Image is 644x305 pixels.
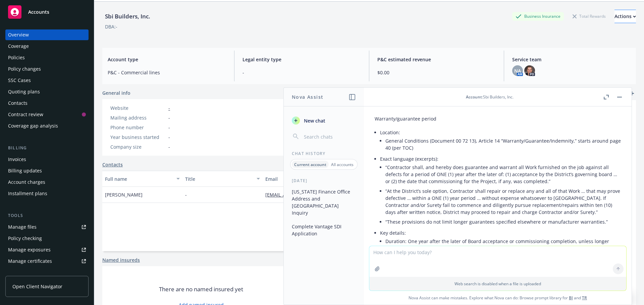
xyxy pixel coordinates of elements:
a: Manage files [5,222,89,232]
div: Billing [5,145,89,151]
span: [PERSON_NAME] [105,191,143,198]
span: Account [466,94,482,100]
a: Accounts [5,3,89,21]
span: New chat [303,117,325,124]
div: Manage exposures [8,244,51,255]
button: Email [263,171,396,187]
a: Quoting plans [5,86,89,97]
a: Contract review [5,109,89,120]
p: Warranty/guarantee period [375,115,621,122]
a: - [168,105,170,111]
h1: Nova Assist [292,93,323,100]
button: New chat [289,115,359,127]
div: Total Rewards [569,12,609,20]
span: - [243,69,361,76]
li: “These provisions do not limit longer guarantees specified elsewhere or manufacturer warranties.” [385,217,621,227]
a: Billing updates [5,165,89,176]
a: Installment plans [5,188,89,199]
div: Quoting plans [8,86,40,97]
a: Account charges [5,177,89,187]
a: [EMAIL_ADDRESS][DOMAIN_NAME] [265,192,349,198]
button: Title [182,171,263,187]
span: - [168,134,170,141]
div: DBA: - [105,23,117,30]
div: Overview [8,29,29,40]
button: Complete Vantage SDI Application [289,221,359,239]
span: General info [102,89,130,96]
p: All accounts [331,162,354,167]
input: Search chats [303,132,356,141]
div: Manage certificates [8,256,52,266]
div: Phone number [110,124,166,131]
a: Policy checking [5,233,89,244]
div: Full name [105,175,172,182]
a: TR [582,295,587,301]
a: Overview [5,29,89,40]
span: P&C estimated revenue [377,56,496,63]
div: Chat History [284,151,364,156]
a: Policies [5,52,89,63]
a: Policy changes [5,64,89,74]
div: Policies [8,52,25,63]
div: Business Insurance [512,12,564,20]
a: Contacts [5,98,89,108]
li: “Contractor shall, and hereby does guarantee and warrant all Work furnished on the job against al... [385,162,621,186]
div: Title [185,175,253,182]
li: “At the District’s sole option, Contractor shall repair or replace any and all of that Work … tha... [385,186,621,217]
p: Web search is disabled when a file is uploaded [373,281,622,287]
span: Nova Assist can make mistakes. Explore what Nova can do: Browse prompt library for and [367,291,629,305]
span: - [185,191,187,198]
span: Accounts [28,9,49,15]
div: : Sbi Builders, Inc. [466,94,514,100]
a: Manage claims [5,267,89,278]
a: Manage exposures [5,244,89,255]
div: Sbi Builders, Inc. [102,12,153,21]
span: There are no named insured yet [159,285,243,293]
div: Coverage [8,41,29,52]
li: Key details: [380,228,621,291]
span: Open Client Navigator [12,283,62,290]
div: Policy changes [8,64,41,74]
div: Company size [110,143,166,150]
p: Current account [294,162,326,167]
a: add [628,89,636,97]
a: Named insureds [102,256,140,263]
button: [US_STATE] Finance Office Address and [GEOGRAPHIC_DATA] Inquiry [289,186,359,218]
div: Email [265,175,386,182]
a: Contacts [102,161,123,168]
div: Invoices [8,154,26,165]
span: - [168,114,170,121]
div: Tools [5,212,89,219]
div: Year business started [110,134,166,141]
span: NA [514,67,521,74]
span: Service team [512,56,631,63]
a: Manage certificates [5,256,89,266]
div: Installment plans [8,188,47,199]
span: - [168,124,170,131]
div: Coverage gap analysis [8,121,58,131]
div: Actions [614,10,636,23]
div: Account charges [8,177,45,187]
div: SSC Cases [8,75,31,86]
div: [DATE] [284,178,364,183]
span: $0.00 [377,69,496,76]
div: Mailing address [110,114,166,121]
span: P&C - Commercial lines [108,69,226,76]
li: Location: [380,128,621,154]
div: Billing updates [8,165,42,176]
div: Policy checking [8,233,42,244]
a: Invoices [5,154,89,165]
span: Legal entity type [243,56,361,63]
div: Contract review [8,109,43,120]
a: SSC Cases [5,75,89,86]
a: BI [569,295,573,301]
button: Actions [614,10,636,23]
a: Coverage [5,41,89,52]
div: Manage files [8,222,37,232]
button: Full name [102,171,182,187]
li: General Conditions (Document 00 72 13), Article 14 “Warranty/Guarantee/Indemnity,” starts around ... [385,136,621,153]
span: Account type [108,56,226,63]
div: Website [110,104,166,111]
div: Contacts [8,98,28,108]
